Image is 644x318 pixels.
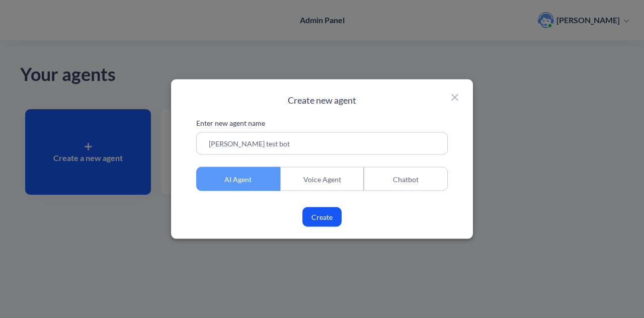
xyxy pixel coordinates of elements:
[196,132,448,155] input: Enter agent name here
[364,167,448,191] div: Chatbot
[196,118,448,128] p: Enter new agent name
[196,95,448,106] h2: Create new agent
[280,167,364,191] div: Voice Agent
[302,207,342,227] button: Create
[196,167,280,191] div: AI Agent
